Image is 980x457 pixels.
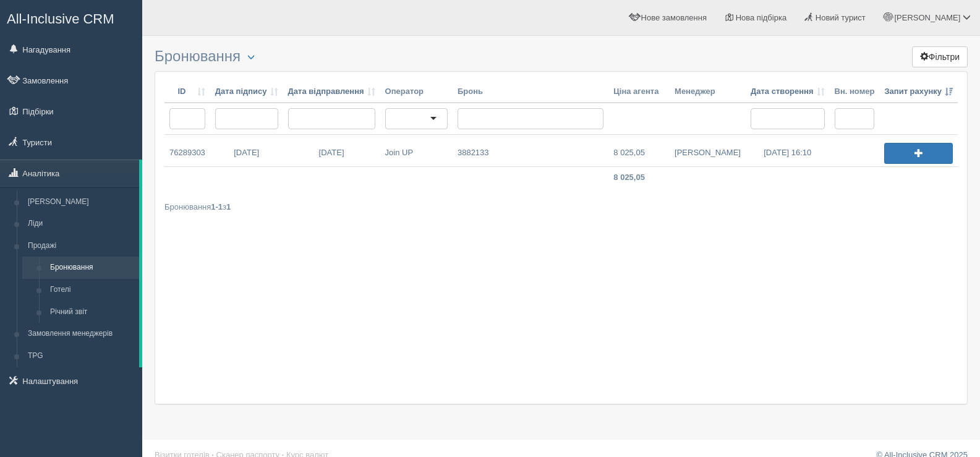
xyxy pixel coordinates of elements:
td: 8 025,05 [608,167,670,189]
th: Вн. номер [830,81,880,103]
a: Дата підпису [215,86,278,98]
h3: Бронювання [155,48,968,65]
span: [PERSON_NAME] [894,13,960,22]
a: [DATE] 16:10 [746,135,830,166]
b: 1 [226,202,231,211]
a: 76289303 [164,135,210,166]
a: ID [169,86,205,98]
a: [PERSON_NAME] [22,191,139,213]
span: Нове замовлення [641,13,707,22]
span: All-Inclusive CRM [7,11,114,27]
th: Бронь [453,81,608,103]
a: Річний звіт [45,301,139,323]
a: Замовлення менеджерів [22,323,139,345]
th: Менеджер [670,81,746,103]
a: [PERSON_NAME] [670,135,746,166]
a: Дата створення [751,86,825,98]
a: Готелі [45,279,139,301]
a: [DATE] [210,135,283,166]
div: Бронювання з [164,201,958,213]
a: Join UP [380,135,453,166]
a: 8 025,05 [608,135,670,166]
b: 1-1 [211,202,223,211]
a: Дата відправлення [288,86,375,98]
span: Новий турист [816,13,866,22]
a: All-Inclusive CRM [1,1,142,35]
a: Ліди [22,213,139,235]
span: Нова підбірка [736,13,787,22]
button: Фільтри [912,46,968,67]
a: [DATE] [283,135,380,166]
th: Оператор [380,81,453,103]
a: Продажі [22,235,139,257]
a: Бронювання [45,257,139,279]
a: TPG [22,345,139,367]
th: Ціна агента [608,81,670,103]
a: Запит рахунку [884,86,953,98]
a: 3882133 [453,135,608,166]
